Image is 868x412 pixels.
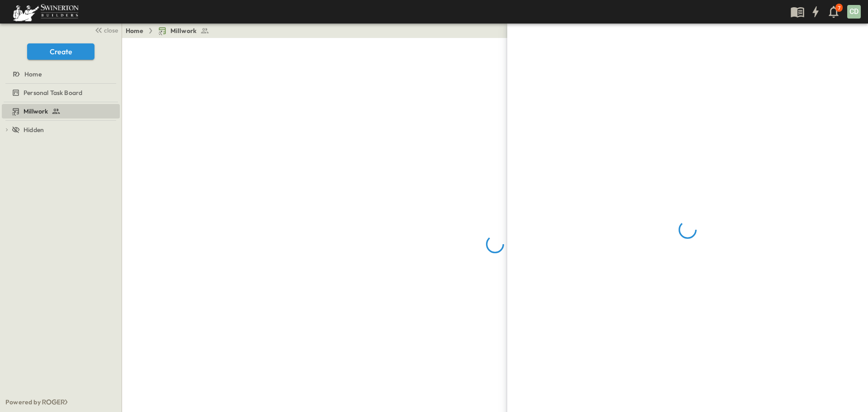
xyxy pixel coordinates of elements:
a: Home [126,26,143,35]
span: Home [24,70,42,79]
nav: breadcrumbs [126,26,215,35]
span: Hidden [24,125,44,134]
div: CD [847,5,861,19]
span: Millwork [24,107,48,116]
div: test [2,104,120,118]
div: test [2,85,120,100]
button: Create [27,43,94,60]
span: Personal Task Board [24,88,82,97]
img: 6c363589ada0b36f064d841b69d3a419a338230e66bb0a533688fa5cc3e9e735.png [11,2,80,21]
span: Millwork [170,26,197,35]
span: close [104,26,118,35]
p: 7 [838,5,840,12]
